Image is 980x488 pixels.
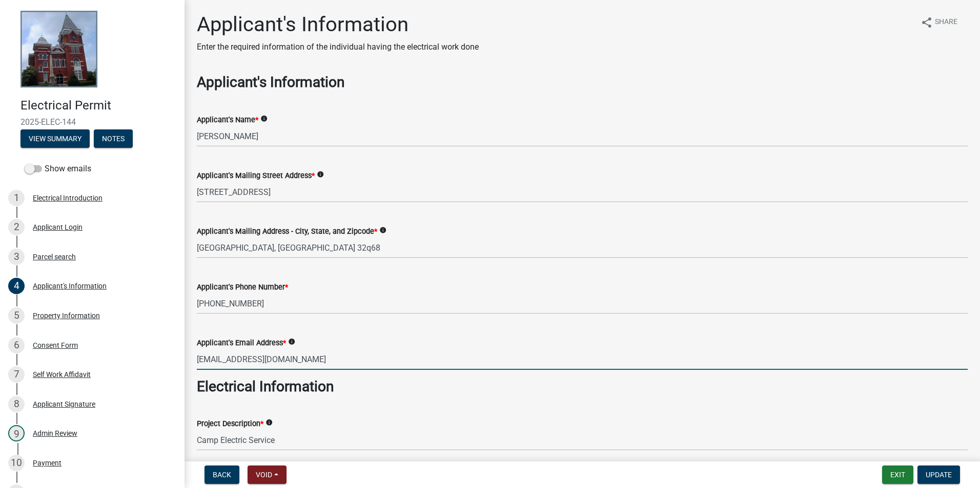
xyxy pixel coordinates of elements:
i: info [379,227,386,234]
button: Back [205,465,239,484]
div: Applicant Signature [33,401,95,408]
button: Void [248,465,287,484]
img: Talbot County, Georgia [21,11,97,87]
i: info [266,419,273,426]
label: Applicant's Mailing Street Address [197,172,315,180]
div: Consent Form [33,342,78,349]
label: Applicant's Phone Number [197,284,288,291]
wm-modal-confirm: Notes [94,135,133,143]
label: Applicant's Email Address [197,340,286,347]
div: 8 [8,396,25,412]
div: 5 [8,307,25,324]
div: Self Work Affidavit [33,371,91,378]
label: Applicant's Name [197,117,258,124]
div: Applicant's Information [33,282,107,290]
button: shareShare [912,12,966,32]
span: Share [935,16,957,29]
button: Exit [882,465,913,484]
div: Property Information [33,312,100,319]
div: 10 [8,455,25,471]
button: Notes [94,129,133,148]
h4: Electrical Permit [21,98,176,113]
span: 2025-ELEC-144 [21,117,164,127]
div: 9 [8,425,25,441]
span: Back [213,471,231,479]
h1: Applicant's Information [197,12,479,37]
i: share [921,16,933,29]
label: Show emails [25,163,91,175]
div: Electrical Introduction [33,194,103,202]
div: 6 [8,337,25,353]
div: 7 [8,366,25,383]
div: 2 [8,219,25,235]
i: info [317,171,324,178]
div: Admin Review [33,430,77,437]
strong: Applicant's Information [197,74,344,91]
div: Payment [33,459,62,467]
button: Update [917,465,960,484]
div: 3 [8,249,25,265]
i: info [288,338,295,345]
span: Void [256,471,272,479]
i: info [260,115,268,122]
wm-modal-confirm: Summary [21,135,90,143]
label: Project Description [197,420,263,428]
label: Applicant's Mailing Address - City, State, and Zipcode [197,228,377,235]
div: 1 [8,190,25,206]
div: 4 [8,278,25,294]
button: View Summary [21,129,90,148]
div: Parcel search [33,253,76,260]
div: Applicant Login [33,224,83,231]
p: Enter the required information of the individual having the electrical work done [197,41,479,53]
strong: Electrical Information [197,378,334,395]
span: Update [926,471,952,479]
